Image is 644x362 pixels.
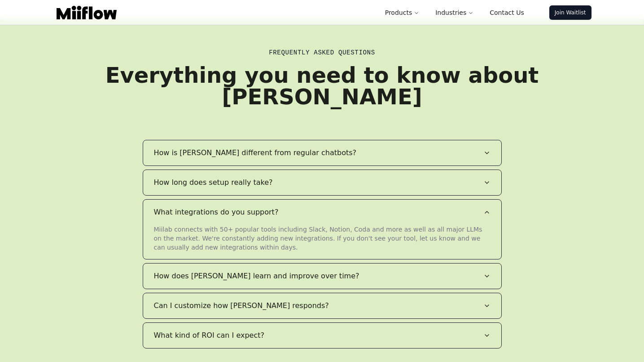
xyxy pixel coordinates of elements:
h2: Frequently Asked Questions [42,48,602,57]
div: Miilab connects with 50+ popular tools including Slack, Notion, Coda and more as well as all majo... [143,225,501,259]
button: What kind of ROI can I expect? [143,323,501,348]
span: What kind of ROI can I expect? [154,330,264,341]
button: How does [PERSON_NAME] learn and improve over time? [143,264,501,289]
span: How is [PERSON_NAME] different from regular chatbots? [154,147,357,158]
h3: Everything you need to know about [PERSON_NAME] [42,64,602,107]
button: Products [378,4,426,22]
button: Can I customize how [PERSON_NAME] responds? [143,293,501,318]
a: Contact Us [482,4,531,22]
button: How long does setup really take? [143,170,501,195]
a: Logo [53,6,120,19]
button: How is [PERSON_NAME] different from regular chatbots? [143,140,501,165]
a: Join Waitlist [549,5,591,20]
div: What integrations do you support? [143,225,501,259]
span: How long does setup really take? [154,177,273,188]
span: Can I customize how [PERSON_NAME] responds? [154,300,329,311]
button: Industries [428,4,481,22]
nav: Main [378,4,531,22]
span: How does [PERSON_NAME] learn and improve over time? [154,271,359,282]
button: What integrations do you support? [143,200,501,225]
span: What integrations do you support? [154,207,279,218]
img: Logo [57,6,117,19]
